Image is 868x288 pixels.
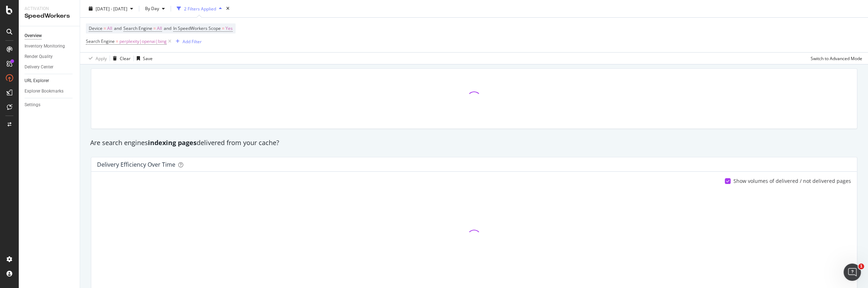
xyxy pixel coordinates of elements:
strong: indexing pages [148,138,197,147]
div: Activation [25,6,74,12]
a: Explorer Bookmarks [25,87,75,95]
div: SpeedWorkers [25,12,74,20]
span: = [153,25,156,31]
div: Overview [25,32,42,40]
a: Render Quality [25,53,75,60]
span: Device [89,25,102,31]
span: 1 [858,264,864,269]
button: Add Filter [173,37,202,46]
button: Save [134,53,153,64]
div: Switch to Advanced Mode [811,55,862,61]
span: By Day [142,5,159,12]
span: Search Engine [123,25,152,31]
span: Search Engine [86,38,115,44]
div: 2 Filters Applied [184,5,216,12]
button: [DATE] - [DATE] [86,3,136,14]
button: Clear [110,53,131,64]
button: 2 Filters Applied [174,3,225,14]
a: Settings [25,101,75,109]
div: Add Filter [183,38,202,44]
button: Apply [86,53,107,64]
span: perplexity|openai|bing [119,36,167,46]
a: URL Explorer [25,77,75,85]
div: Show volumes of delivered / not delivered pages [733,177,851,185]
span: All [107,23,112,33]
span: = [116,38,118,44]
span: In SpeedWorkers Scope [173,25,221,31]
button: Switch to Advanced Mode [808,53,862,64]
div: Inventory Monitoring [25,42,65,50]
span: [DATE] - [DATE] [96,5,127,12]
div: Delivery Center [25,63,53,71]
a: Inventory Monitoring [25,42,75,50]
div: Render Quality [25,53,53,60]
div: Settings [25,101,40,109]
span: = [222,25,224,31]
div: Apply [96,55,107,61]
a: Overview [25,32,75,40]
span: All [157,23,162,33]
div: Are search engines delivered from your cache? [87,138,862,148]
span: and [114,25,122,31]
a: Delivery Center [25,63,75,71]
div: Clear [120,55,131,61]
div: times [225,5,231,12]
span: and [164,25,171,31]
div: Explorer Bookmarks [25,87,63,95]
button: By Day [142,3,168,14]
div: Delivery Efficiency over time [97,161,175,168]
div: URL Explorer [25,77,49,85]
iframe: Intercom live chat [843,264,861,281]
div: Save [143,55,153,61]
span: = [104,25,106,31]
span: Yes [225,23,233,33]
